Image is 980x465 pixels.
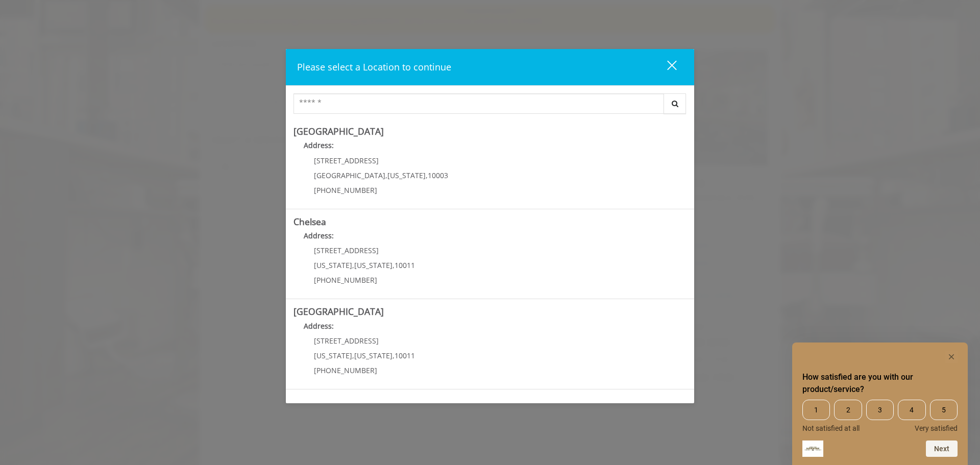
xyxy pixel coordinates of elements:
[393,260,395,270] span: ,
[898,400,925,420] span: 4
[304,140,334,150] b: Address:
[669,100,681,107] i: Search button
[834,400,862,420] span: 2
[915,424,958,432] span: Very satisfied
[426,170,428,180] span: ,
[945,351,958,363] button: Hide survey
[293,215,326,228] b: Chelsea
[387,170,426,180] span: [US_STATE]
[802,400,830,420] span: 1
[802,351,958,457] div: How satisfied are you with our product/service? Select an option from 1 to 5, with 1 being Not sa...
[655,60,676,75] div: close dialog
[314,156,379,165] span: [STREET_ADDRESS]
[293,125,384,137] b: [GEOGRAPHIC_DATA]
[304,321,334,331] b: Address:
[293,396,325,408] b: Flatiron
[304,231,334,240] b: Address:
[293,93,664,114] input: Search Center
[802,371,958,396] h2: How satisfied are you with our product/service? Select an option from 1 to 5, with 1 being Not sa...
[648,57,683,78] button: close dialog
[428,170,448,180] span: 10003
[802,424,860,432] span: Not satisfied at all
[395,351,415,360] span: 10011
[352,260,354,270] span: ,
[385,170,387,180] span: ,
[314,336,379,346] span: [STREET_ADDRESS]
[297,61,451,73] span: Please select a Location to continue
[930,400,958,420] span: 5
[314,351,352,360] span: [US_STATE]
[293,305,384,317] b: [GEOGRAPHIC_DATA]
[393,351,395,360] span: ,
[314,170,385,180] span: [GEOGRAPHIC_DATA]
[314,246,379,255] span: [STREET_ADDRESS]
[354,351,393,360] span: [US_STATE]
[352,351,354,360] span: ,
[314,275,377,285] span: [PHONE_NUMBER]
[314,260,352,270] span: [US_STATE]
[802,400,958,432] div: How satisfied are you with our product/service? Select an option from 1 to 5, with 1 being Not sa...
[926,440,958,457] button: Next question
[293,93,687,119] div: Center Select
[314,365,377,375] span: [PHONE_NUMBER]
[866,400,894,420] span: 3
[354,260,393,270] span: [US_STATE]
[314,185,377,195] span: [PHONE_NUMBER]
[395,260,415,270] span: 10011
